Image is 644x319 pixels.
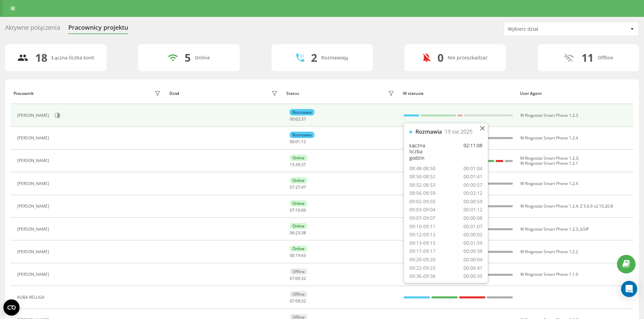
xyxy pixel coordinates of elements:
[3,299,20,316] button: Open CMP widget
[290,184,294,190] span: 07
[445,129,473,135] div: 19 sie 2025
[463,142,482,161] div: 02:11:08
[520,160,578,166] span: W Ringostat Smart Phone 1.2.1
[301,275,306,281] span: 32
[301,139,306,144] span: 12
[520,203,578,209] span: W Ringostat Smart Phone 1.2.4
[290,223,307,229] div: Online
[520,226,578,232] span: W Ringostat Smart Phone 1.2.3
[409,142,437,161] div: Łączna liczba godzin
[409,165,435,172] div: 08:48-08:50
[290,117,306,122] div: : :
[409,232,435,238] div: 09:12-09:12
[409,207,435,213] div: 09:03-09:04
[17,249,51,254] div: [PERSON_NAME]
[290,245,307,252] div: Online
[463,282,482,288] div: 00:00:30
[463,232,482,238] div: 00:00:02
[463,265,482,271] div: 00:00:41
[295,252,300,258] span: 19
[51,55,94,61] div: Łączna liczba kont
[409,223,435,230] div: 09:10-09:11
[290,200,307,207] div: Online
[409,182,435,188] div: 08:52-08:53
[290,132,314,138] div: Rozmawia
[415,129,442,135] div: Rozmawia
[463,257,482,263] div: 00:00:04
[290,139,306,144] div: : :
[520,249,578,255] span: W Ringostat Smart Phone 1.2.2
[14,91,34,96] div: Pracownik
[290,155,307,161] div: Online
[580,203,613,209] span: Z 5.6.9 v2.10.20.8
[463,198,482,205] div: 00:00:59
[295,139,300,144] span: 01
[508,26,589,32] div: Wybierz dział
[621,281,637,297] div: Open Intercom Messenger
[437,51,444,64] div: 0
[290,109,314,115] div: Rozmawia
[290,275,294,281] span: 07
[17,295,46,300] div: KUBA RELUGA
[409,265,435,271] div: 09:22-09:23
[17,227,51,232] div: [PERSON_NAME]
[301,162,306,167] span: 37
[290,231,306,235] div: : :
[35,51,47,64] div: 18
[5,24,60,34] div: Aktywne połączenia
[409,215,435,221] div: 09:07-09:07
[17,136,51,140] div: [PERSON_NAME]
[295,230,300,236] span: 23
[463,248,482,255] div: 00:00:38
[463,223,482,230] div: 00:01:07
[295,298,300,304] span: 09
[290,208,306,213] div: : :
[17,204,51,209] div: [PERSON_NAME]
[409,174,435,180] div: 08:50-08:52
[17,272,51,277] div: [PERSON_NAME]
[290,299,306,303] div: : :
[68,24,128,34] div: Pracownicy projektu
[580,226,589,232] span: JsSIP
[195,55,210,61] div: Online
[409,240,435,246] div: 09:13-09:15
[17,113,51,118] div: [PERSON_NAME]
[301,207,306,213] span: 06
[301,184,306,190] span: 47
[301,298,306,304] span: 32
[409,190,435,196] div: 08:56-08:59
[169,91,179,96] div: Dział
[290,177,307,184] div: Online
[463,273,482,280] div: 00:00:35
[290,207,294,213] span: 07
[403,91,514,96] div: W statusie
[581,51,594,64] div: 11
[463,207,482,213] div: 00:01:12
[520,135,578,141] span: W Ringostat Smart Phone 1.2.4
[290,252,294,258] span: 00
[520,112,578,118] span: W Ringostat Smart Phone 1.2.3
[290,253,306,258] div: : :
[286,91,299,96] div: Status
[17,158,51,163] div: [PERSON_NAME]
[463,182,482,188] div: 00:00:57
[448,55,487,61] div: Nie przeszkadzać
[301,230,306,236] span: 38
[311,51,317,64] div: 2
[463,240,482,246] div: 00:01:59
[295,184,300,190] span: 27
[409,198,435,205] div: 09:02-09:03
[520,181,578,186] span: W Ringostat Smart Phone 1.2.4
[409,282,435,288] div: 09:37-09:37
[301,116,306,122] span: 37
[185,51,191,64] div: 5
[17,181,51,186] div: [PERSON_NAME]
[463,190,482,196] div: 00:02:12
[409,273,435,280] div: 09:36-09:36
[290,162,306,167] div: : :
[463,174,482,180] div: 00:01:41
[520,271,578,277] span: W Ringostat Smart Phone 1.1.9
[463,215,482,221] div: 00:00:08
[520,155,578,161] span: M Ringostat Smart Phone 1.2.3
[295,275,300,281] span: 09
